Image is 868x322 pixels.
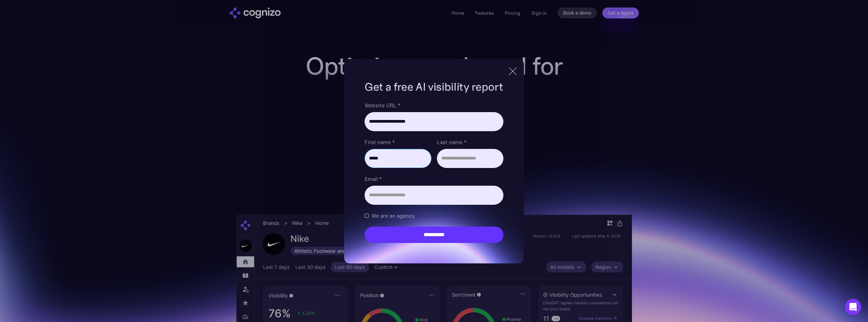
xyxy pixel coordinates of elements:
[365,101,503,243] form: Brand Report Form
[365,101,503,109] label: Website URL *
[371,212,415,220] span: We are an agency
[845,299,861,315] div: Open Intercom Messenger
[365,79,503,94] h1: Get a free AI visibility report
[437,138,503,146] label: Last name *
[365,138,431,146] label: First name *
[365,175,503,183] label: Email *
